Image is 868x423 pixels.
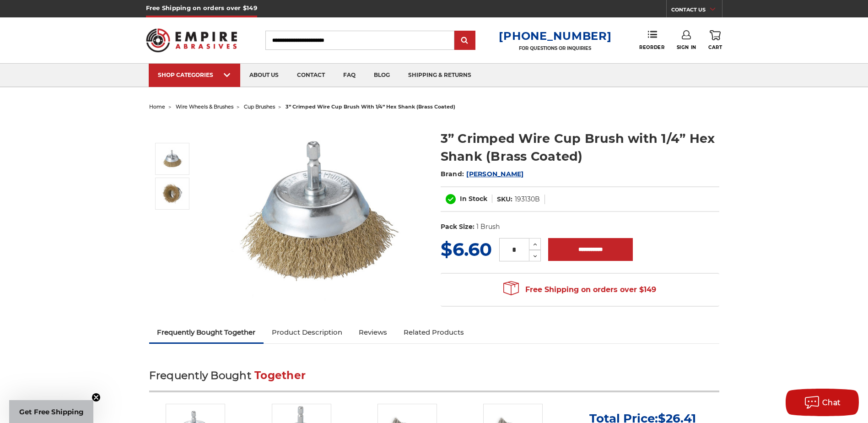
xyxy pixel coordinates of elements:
span: Get Free Shipping [19,407,84,416]
a: Reorder [639,30,664,50]
span: Sign In [677,44,696,50]
a: blog [365,64,399,87]
img: 3" Crimped Cup Brush with Brass Bristles and 1/4 Inch Hex Shank [227,120,410,303]
a: cup brushes [244,103,275,110]
a: Product Description [264,322,350,342]
a: faq [334,64,365,87]
span: Together [254,369,306,382]
div: Get Free ShippingClose teaser [9,400,93,423]
a: Reviews [350,322,395,342]
dt: SKU: [497,195,512,204]
a: contact [288,64,334,87]
a: [PERSON_NAME] [466,170,523,178]
a: Related Products [395,322,472,342]
button: Chat [786,389,859,416]
span: Free Shipping on orders over $149 [503,281,656,299]
span: Chat [822,398,841,407]
span: Brand: [441,170,464,178]
a: Frequently Bought Together [149,322,264,342]
h1: 3” Crimped Wire Cup Brush with 1/4” Hex Shank (Brass Coated) [441,130,719,165]
div: SHOP CATEGORIES [158,71,231,78]
img: 2" x 1/4" crimped wire brush cup wheel with brass bristles [161,182,184,205]
a: shipping & returns [399,64,480,87]
a: Cart [708,30,722,50]
a: about us [240,64,288,87]
dd: 193130B [515,195,540,204]
span: $6.60 [441,238,492,260]
dt: Pack Size: [441,222,474,232]
p: FOR QUESTIONS OR INQUIRIES [499,45,611,51]
input: Submit [456,32,474,50]
span: 3” crimped wire cup brush with 1/4” hex shank (brass coated) [286,103,455,110]
a: wire wheels & brushes [176,103,233,110]
a: [PHONE_NUMBER] [499,29,611,43]
span: Reorder [639,44,664,50]
a: home [149,103,165,110]
a: CONTACT US [671,5,722,17]
img: 3" Crimped Cup Brush with Brass Bristles and 1/4 Inch Hex Shank [161,147,184,170]
span: Cart [708,44,722,50]
button: Close teaser [92,393,101,402]
dd: 1 Brush [476,222,500,232]
span: Frequently Bought [149,369,251,382]
img: Empire Abrasives [146,22,237,58]
span: In Stock [460,195,487,203]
